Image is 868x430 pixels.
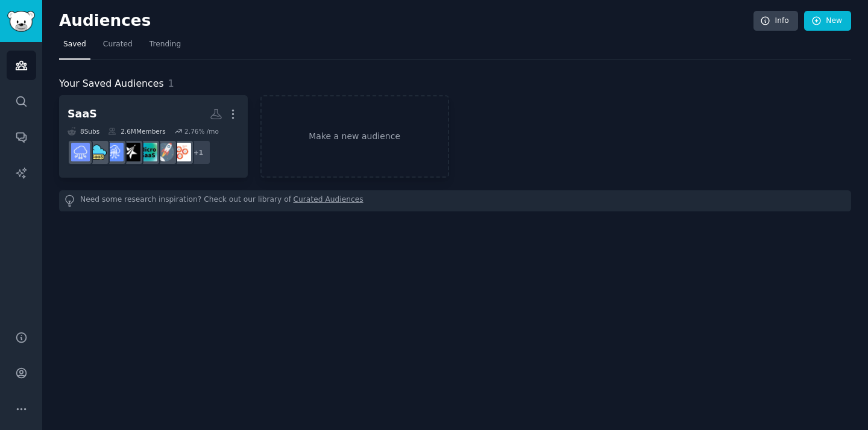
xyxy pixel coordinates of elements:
div: 8 Sub s [68,127,99,136]
img: GummySearch logo [7,11,35,32]
a: New [804,11,851,31]
h2: Audiences [59,11,753,31]
div: + 1 [186,140,211,165]
img: SaaSSales [105,143,124,161]
img: micro_saas [88,143,107,161]
img: SaaSMarketing [122,143,140,161]
div: SaaS [68,107,97,122]
span: Curated [103,39,133,50]
img: startups [156,143,174,161]
img: GrowthHacking [172,143,191,161]
img: microsaas [139,143,157,161]
a: Make a new audience [260,95,449,178]
div: Need some research inspiration? Check out our library of [59,190,851,211]
a: Saved [59,35,90,60]
span: Trending [149,39,181,50]
div: 2.76 % /mo [184,127,219,136]
span: Saved [63,39,86,50]
a: Curated [99,35,137,60]
span: 1 [168,78,174,89]
a: SaaS8Subs2.6MMembers2.76% /mo+1GrowthHackingstartupsmicrosaasSaaSMarketingSaaSSalesmicro_saasSaaS [59,95,248,178]
img: SaaS [71,143,90,161]
a: Trending [145,35,185,60]
div: 2.6M Members [108,127,165,136]
a: Curated Audiences [294,195,363,207]
a: Info [753,11,798,31]
span: Your Saved Audiences [59,76,164,92]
